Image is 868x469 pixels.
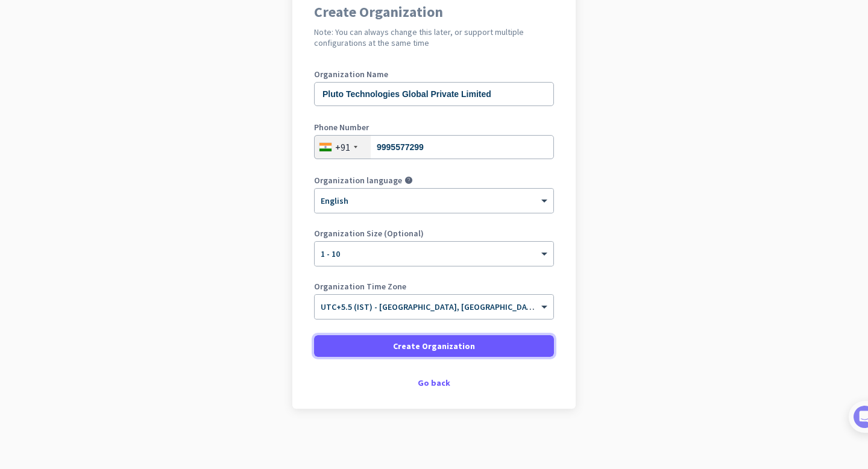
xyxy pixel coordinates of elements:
img: tab_keywords_by_traffic_grey.svg [120,70,130,80]
button: Create Organization [314,335,554,357]
div: +91 [335,141,350,153]
input: What is the name of your organization? [314,82,554,106]
i: help [404,176,413,184]
div: Domain: [DOMAIN_NAME] [31,31,133,41]
label: Phone Number [314,123,554,131]
h1: Create Organization [314,5,554,19]
input: 74104 10123 [314,135,554,159]
h2: Note: You can always change this later, or support multiple configurations at the same time [314,27,554,48]
span: Create Organization [393,340,475,352]
div: Domain Overview [46,71,108,79]
label: Organization Name [314,70,554,78]
label: Organization Size (Optional) [314,229,554,238]
div: Keywords by Traffic [133,71,203,79]
div: Go back [314,379,554,387]
img: logo_orange.svg [19,19,29,29]
label: Organization language [314,176,402,184]
div: v 4.0.25 [34,19,59,29]
img: website_grey.svg [19,31,29,41]
label: Organization Time Zone [314,282,554,291]
img: tab_domain_overview_orange.svg [33,70,42,80]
